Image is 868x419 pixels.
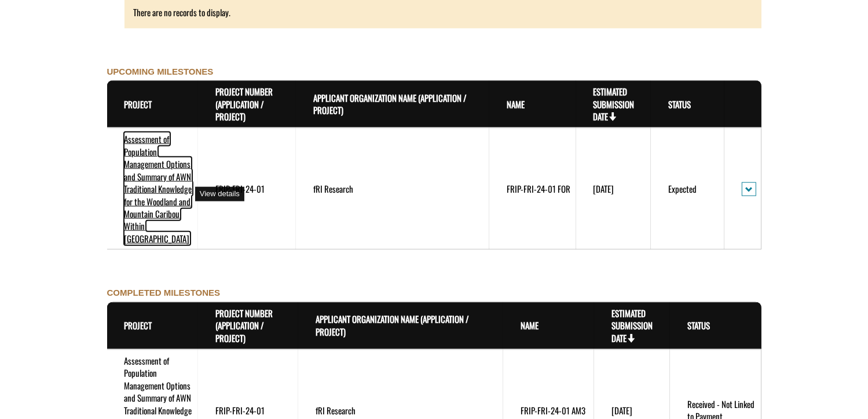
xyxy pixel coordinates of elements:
[742,182,756,197] button: action menu
[576,128,651,249] td: 10/31/2025
[507,98,525,111] a: Name
[107,65,214,78] label: UPCOMING MILESTONES
[296,128,489,249] td: fRI Research
[107,128,198,249] td: Assessment of Population Management Options and Summary of AWN Traditional Knowledge for the Wood...
[687,319,710,332] a: Status
[3,79,68,91] label: File field for users to download amendment request template
[124,133,192,244] a: Assessment of Population Management Options and Summary of AWN Traditional Knowledge for the Wood...
[724,128,761,249] td: action menu
[724,81,761,128] th: Actions
[3,53,107,65] a: FRIP Final Report - Template.docx
[3,39,92,52] label: Final Reporting Template File
[195,187,244,201] div: View details
[124,319,152,332] a: Project
[316,313,469,337] a: Applicant Organization Name (Application / Project)
[668,98,691,111] a: Status
[124,98,152,111] a: Project
[3,13,122,26] a: FRIP Progress Report - Template .docx
[594,182,614,195] time: [DATE]
[3,93,12,105] div: ---
[215,85,273,123] a: Project Number (Application / Project)
[611,404,632,417] time: [DATE]
[215,307,273,344] a: Project Number (Application / Project)
[107,286,221,299] label: COMPLETED MILESTONES
[198,128,296,249] td: FRIP-FRI-24-01
[521,319,539,332] a: Name
[611,307,653,344] a: Estimated Submission Date
[313,91,467,116] a: Applicant Organization Name (Application / Project)
[594,85,635,123] a: Estimated Submission Date
[489,128,576,249] td: FRIP-FRI-24-01 FOR
[651,128,724,249] td: Expected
